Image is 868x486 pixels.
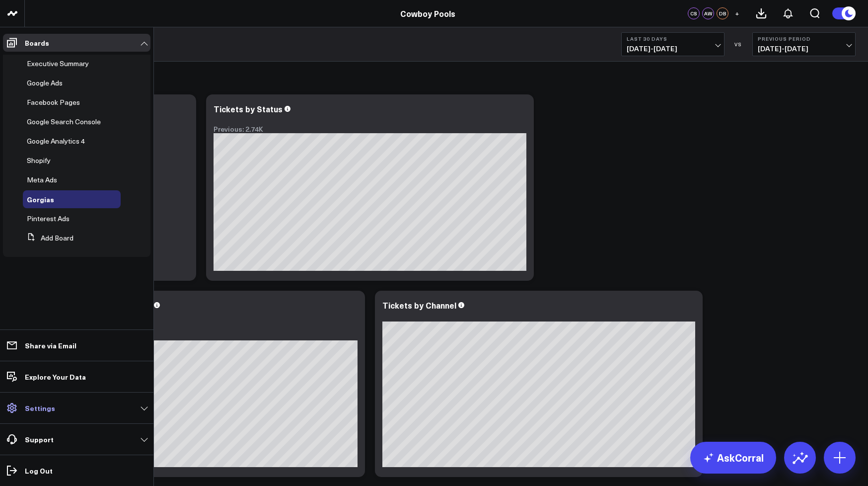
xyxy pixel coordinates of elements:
[25,39,49,47] p: Boards
[27,59,89,68] span: Executive Summary
[729,41,747,47] div: VS
[27,214,70,223] span: Pinterest Ads
[400,8,455,19] a: Cowboy Pools
[27,176,57,184] a: Meta Ads
[23,229,73,247] button: Add Board
[27,78,63,87] span: Google Ads
[27,157,51,164] a: Shopify
[627,45,719,53] span: [DATE] - [DATE]
[382,300,456,311] div: Tickets by Channel
[45,332,358,340] div: Previous: 2.74K
[735,10,739,17] span: +
[27,194,54,204] span: Gorgias
[25,435,54,443] p: Support
[3,462,150,480] a: Log Out
[27,156,51,165] span: Shopify
[717,7,728,19] div: DB
[27,118,101,126] a: Google Search Console
[752,32,856,56] button: Previous Period[DATE]-[DATE]
[25,373,86,381] p: Explore Your Data
[27,175,57,184] span: Meta Ads
[702,7,714,19] div: AW
[25,341,76,349] p: Share via Email
[25,467,53,475] p: Log Out
[27,97,80,107] span: Facebook Pages
[27,98,80,106] a: Facebook Pages
[621,32,724,56] button: Last 30 Days[DATE]-[DATE]
[214,103,283,114] div: Tickets by Status
[27,79,63,87] a: Google Ads
[27,60,89,68] a: Executive Summary
[27,136,85,146] span: Google Analytics 4
[27,195,54,203] a: Gorgias
[27,215,70,223] a: Pinterest Ads
[25,404,55,412] p: Settings
[214,125,526,133] div: Previous: 2.74K
[758,36,850,42] b: Previous Period
[690,442,776,474] a: AskCorral
[627,36,719,42] b: Last 30 Days
[27,137,85,145] a: Google Analytics 4
[758,45,850,53] span: [DATE] - [DATE]
[27,117,101,126] span: Google Search Console
[688,7,700,19] div: CS
[731,7,743,19] button: +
